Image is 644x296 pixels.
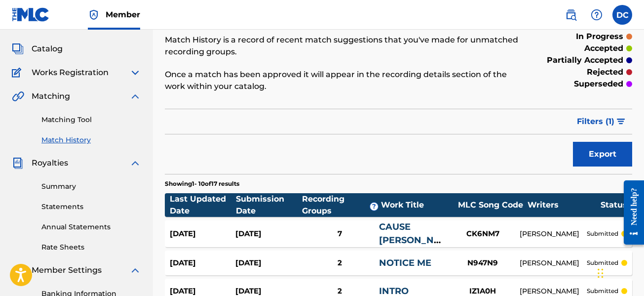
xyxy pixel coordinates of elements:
div: MLC Song Code [454,199,528,211]
a: CAUSE [PERSON_NAME] AINT US [379,221,458,259]
p: Showing 1 - 10 of 17 results [165,179,239,188]
img: Member Settings [12,264,24,276]
div: [PERSON_NAME] [520,258,587,268]
span: Filters ( 1 ) [577,116,614,127]
button: Filters (1) [571,109,632,134]
span: Member [106,9,140,20]
img: expand [129,90,141,102]
img: Matching [12,90,24,102]
img: search [565,9,577,21]
div: Status [601,199,627,211]
p: Match History is a record of recent match suggestions that you've made for unmatched recording gr... [165,34,525,58]
span: Royalties [32,157,68,169]
p: superseded [574,78,623,90]
img: MLC Logo [12,7,50,22]
img: expand [129,157,141,169]
span: Member Settings [32,264,102,276]
a: Match History [41,135,141,145]
a: Statements [41,202,141,212]
a: Summary [41,181,141,192]
span: ? [370,203,378,211]
div: [DATE] [170,228,235,240]
img: expand [129,67,141,79]
a: CatalogCatalog [12,43,63,55]
a: Public Search [561,5,581,25]
span: Catalog [32,43,63,55]
img: Catalog [12,43,24,55]
div: [DATE] [235,228,301,240]
div: [DATE] [170,257,235,269]
div: 7 [301,228,379,240]
div: Help [587,5,606,25]
p: Once a match has been approved it will appear in the recording details section of the work within... [165,69,525,92]
div: 2 [301,257,379,269]
a: NOTICE ME [379,257,431,268]
img: help [591,9,603,21]
p: submitted [587,287,618,296]
p: rejected [587,66,623,78]
div: Submission Date [236,193,302,217]
div: Recording Groups [302,193,381,217]
img: Top Rightsholder [88,9,100,21]
div: [DATE] [235,257,301,269]
button: Export [573,142,632,167]
p: accepted [584,42,623,54]
span: Matching [32,90,70,102]
img: expand [129,264,141,276]
div: Writers [528,199,601,211]
div: N947N9 [446,257,520,269]
p: submitted [587,258,618,267]
div: Work Title [381,199,454,211]
a: SummarySummary [12,19,72,31]
img: Works Registration [12,67,25,79]
div: User Menu [612,5,632,25]
p: submitted [587,229,618,238]
a: Matching Tool [41,115,141,125]
img: Royalties [12,157,24,169]
a: Annual Statements [41,222,141,232]
p: partially accepted [547,54,623,66]
div: Last Updated Date [170,193,236,217]
a: Rate Sheets [41,242,141,253]
img: filter [617,119,625,125]
span: Works Registration [32,67,109,79]
iframe: Chat Widget [595,249,644,296]
div: [PERSON_NAME] [520,229,587,239]
div: Drag [598,258,604,288]
iframe: Resource Center [616,173,644,253]
p: in progress [576,31,623,42]
div: CK6NM7 [446,228,520,240]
